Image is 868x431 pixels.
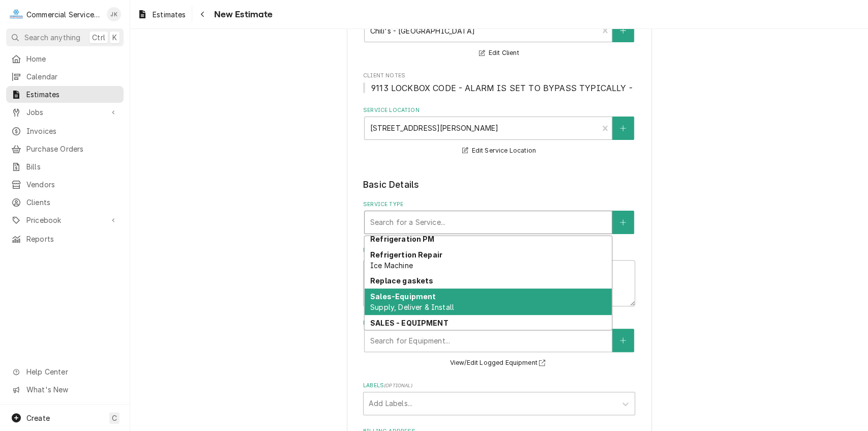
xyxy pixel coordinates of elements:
span: Estimates [153,9,186,20]
span: Home [26,53,118,64]
span: Reports [26,234,118,244]
a: Reports [6,231,124,247]
span: Bills [26,161,118,172]
a: Clients [6,194,124,211]
button: Create New Equipment [612,329,634,352]
a: Calendar [6,68,124,85]
span: Refrigeration [370,329,416,338]
label: Labels [363,382,635,390]
span: Ice Machine [370,261,413,270]
a: Home [6,50,124,67]
span: Clients [26,197,118,208]
span: Invoices [26,126,118,136]
a: Go to What's New [6,381,124,398]
div: Labels [363,382,635,415]
span: Client Notes [363,72,635,80]
a: Go to Help Center [6,363,124,380]
button: Create New Location [612,117,634,140]
label: Service Type [363,200,635,209]
strong: Refrigeration PM [370,235,435,243]
button: Create New Client [612,19,634,42]
svg: Create New Service [620,219,626,226]
div: Service Type [363,200,635,234]
button: Edit Client [477,47,520,60]
span: K [112,32,117,43]
button: Search anythingCtrlK [6,28,124,46]
span: Jobs [26,107,103,118]
div: Equipment [363,319,635,369]
a: Go to Pricebook [6,212,124,228]
div: Client [363,9,635,60]
span: Pricebook [26,215,103,225]
a: Purchase Orders [6,140,124,157]
button: Edit Service Location [461,145,537,157]
span: Vendors [26,179,118,190]
a: Bills [6,158,124,175]
strong: Sales-Equipment [370,292,436,301]
strong: Replace gaskets [370,276,433,285]
svg: Create New Client [620,27,626,34]
a: Vendors [6,176,124,193]
span: Calendar [26,71,118,82]
a: Go to Jobs [6,104,124,121]
span: Help Center [26,366,117,377]
span: Purchase Orders [26,143,118,154]
div: Client Notes [363,72,635,94]
span: New Estimate [211,8,273,21]
span: C [112,413,117,423]
div: Commercial Service Co. [26,9,101,20]
span: Ctrl [92,32,105,43]
div: JK [107,7,121,21]
span: ( optional ) [384,383,412,388]
span: Estimates [26,89,118,100]
div: John Key's Avatar [107,7,121,21]
div: Commercial Service Co.'s Avatar [9,7,23,21]
svg: Create New Equipment [620,337,626,344]
span: 9113 LOCKBOX CODE - ALARM IS SET TO BYPASS TYPICALLY - [371,83,633,93]
strong: Refrigertion Repair [370,250,442,259]
span: Search anything [24,32,80,43]
button: View/Edit Logged Equipment [448,357,550,369]
label: Reason For Call [363,246,635,254]
div: Reason For Call [363,246,635,306]
div: Service Location [363,106,635,157]
a: Estimates [133,6,190,23]
button: Create New Service [612,211,634,234]
label: Service Location [363,106,635,114]
button: Navigate back [194,6,211,22]
label: Equipment [363,319,635,327]
a: Estimates [6,86,124,103]
span: Client Notes [363,82,635,94]
span: What's New [26,384,117,395]
span: Create [26,414,50,422]
legend: Basic Details [363,178,635,191]
div: C [9,7,23,21]
strong: SALES - EQUIPMENT [370,319,448,327]
a: Invoices [6,123,124,139]
svg: Create New Location [620,125,626,132]
span: Supply, Deliver & Install [370,303,454,311]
